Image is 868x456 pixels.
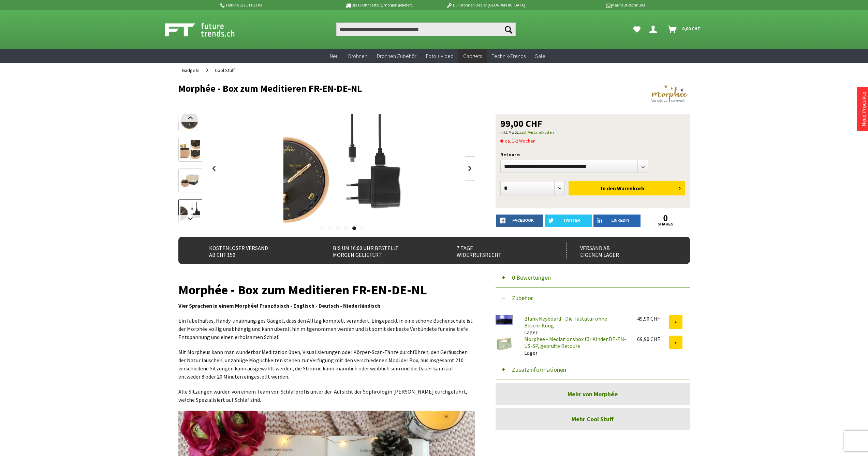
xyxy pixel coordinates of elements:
p: Retoure: [500,150,685,159]
span: Warenkorb [617,185,644,192]
div: Kostenloser Versand ab CHF 150 [195,242,304,259]
button: In den Warenkorb [569,181,685,195]
span: 0,00 CHF [682,23,700,34]
h1: Morphée - Box zum Meditieren FR-EN-DE-NL [178,83,588,93]
a: Blank Keyboard - Die Tastatur ohne Beschriftung [524,315,607,329]
a: Gadgets [458,49,487,63]
a: Mehr von Morphée [496,383,690,405]
span: Cool Stuff [215,67,235,73]
span: Drohnen [348,53,367,59]
div: 49,90 CHF [637,315,669,322]
span: Neu [330,53,339,59]
div: Bis um 16:00 Uhr bestellt Morgen geliefert [319,242,428,259]
a: zzgl. Versandkosten [519,130,554,135]
p: Bis 16 Uhr bestellt, morgen geliefert. [326,1,432,9]
a: 0 [642,215,689,222]
a: Mehr Cool Stuff [496,408,690,430]
h1: Morphée - Box zum Meditieren FR-EN-DE-NL [178,285,475,295]
div: 7 Tage Widerrufsrecht [443,242,551,259]
p: Alle Sitzungen wurden von einem Team von Schlafprofis unter der Aufsicht der Sophrologin [PERSON_... [178,387,475,404]
p: DJI Drohnen Dealer [GEOGRAPHIC_DATA] [432,1,539,9]
a: Gadgets [178,63,203,78]
a: Morphée - Mediationsbox für Kinder DE-EN-US-SP, geprüfte Retoure [524,336,626,349]
div: Lager [519,315,632,336]
span: LinkedIn [612,218,629,222]
a: facebook [496,215,544,227]
button: 0 Bewertungen [496,267,690,288]
a: Technik-Trends [487,49,530,63]
strong: Vier Sprachen in einem Morphée! Französisch - Englisch - Deutsch - Niederländisch [178,302,380,309]
a: twitter [545,215,592,227]
a: Cool Stuff [211,63,238,78]
a: Meine Favoriten [630,23,644,36]
p: Mit Morpheus kann man wunderbar Meditation üben, Visualisierungen oder Körper-Scan-Tänze durchfüh... [178,348,475,381]
span: Sale [535,53,545,59]
a: Neue Produkte [860,92,867,127]
a: Sale [530,49,550,63]
div: Lager [519,336,632,356]
img: Blank Keyboard - Die Tastatur ohne Beschriftung [496,315,513,325]
span: In den [601,185,616,192]
a: LinkedIn [593,215,641,227]
input: Produkt, Marke, Kategorie, EAN, Artikelnummer… [336,23,516,36]
p: Hotline 032 511 11 03 [219,1,326,9]
span: Gadgets [463,53,482,59]
a: Foto + Video [421,49,458,63]
span: facebook [513,218,534,222]
button: Zusatzinformationen [496,359,690,380]
a: Warenkorb [665,23,704,36]
a: Drohnen [343,49,372,63]
a: Neu [325,49,343,63]
span: ca. 1-2 Wochen [500,137,535,145]
span: Drohnen Zubehör [377,53,416,59]
span: Gadgets [182,67,200,73]
img: Morphée [649,83,690,104]
img: Morphée - Mediationsbox für Kinder DE-EN-US-SP, geprüfte Retoure [496,336,513,353]
a: Drohnen Zubehör [372,49,421,63]
span: Technik-Trends [491,53,526,59]
span: Foto + Video [426,53,454,59]
img: Shop Futuretrends - zur Startseite wechseln [165,21,250,38]
span: twitter [563,218,580,222]
p: Ein fabelhaftes, Handy-unabhängiges Gadget, dass den Alltag komplett verändert. Eingepackt in ein... [178,317,475,341]
button: Zubehör [496,288,690,308]
a: Dein Konto [647,23,662,36]
p: inkl. MwSt. [500,128,685,136]
div: Versand ab eigenem Lager [566,242,675,259]
span: 99,00 CHF [500,119,542,128]
div: 69,90 CHF [637,336,669,342]
p: Kauf auf Rechnung [539,1,645,9]
button: Suchen [501,23,516,36]
a: shares [642,222,689,226]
